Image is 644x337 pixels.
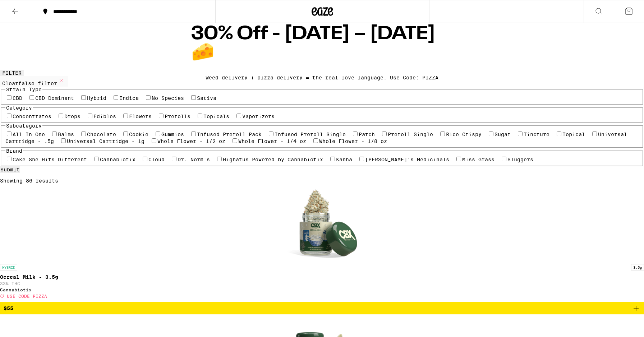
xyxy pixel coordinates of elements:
label: Topicals [203,114,229,119]
label: Edibles [93,114,116,119]
label: Universal Cartridge - 1g [67,138,144,144]
label: [PERSON_NAME]'s Medicinals [365,157,449,162]
label: Gummies [161,131,184,137]
label: Rice Crispy [446,131,482,137]
span: $55 [4,305,13,311]
label: No Species [152,95,184,101]
label: Infused Preroll Pack [197,131,262,137]
label: CBD Dominant [35,95,74,101]
label: Topical [562,131,585,137]
legend: Category [5,105,33,111]
label: Miss Grass [462,157,494,162]
label: Preroll Single [388,131,433,137]
label: Sugar [494,131,511,137]
img: Cannabiotix - Cereal Milk - 3.5g [286,189,358,260]
label: Drops [64,114,80,119]
label: Whole Flower - 1/4 oz [238,138,306,144]
label: Dr. Norm's [178,157,210,162]
label: Prerolls [165,114,190,119]
label: Hybrid [87,95,106,101]
label: Whole Flower - 1/2 oz [157,138,225,144]
label: Flowers [129,114,152,119]
legend: Strain Type [5,87,42,92]
label: Sativa [197,95,216,101]
label: Cake She Hits Different [13,157,87,162]
label: Cloud [148,157,165,162]
label: Vaporizers [242,114,275,119]
span: USE CODE PIZZA [7,294,47,299]
legend: Brand [5,148,23,154]
label: All-In-One [13,131,45,137]
label: Patch [359,131,375,137]
label: Balms [58,131,74,137]
label: Kanha [336,157,352,162]
label: Concentrates [13,114,51,119]
label: Cannabiotix [100,157,135,162]
legend: Subcategory [5,123,42,129]
label: Indica [119,95,139,101]
label: Chocolate [87,131,116,137]
label: Tincture [524,131,549,137]
label: CBD [13,95,22,101]
p: 3.5g [631,264,644,271]
label: Highatus Powered by Cannabiotix [223,157,323,162]
div: Weed delivery + pizza delivery = the real love language. Use Code: PIZZA [206,75,438,80]
label: Cookie [129,131,148,137]
h1: 30% Off - [DATE] – [DATE] 🧀 [191,25,453,62]
label: Whole Flower - 1/8 oz [319,138,387,144]
label: Sluggers [507,157,533,162]
label: Infused Preroll Single [275,131,346,137]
